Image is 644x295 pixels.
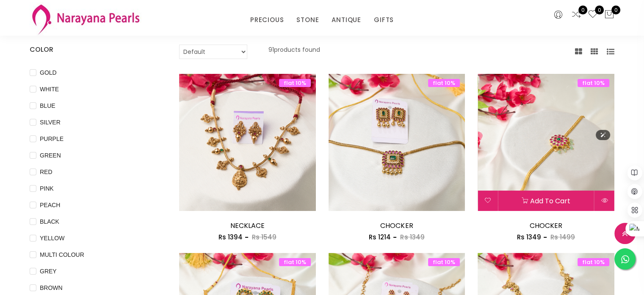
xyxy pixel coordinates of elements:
[36,184,57,193] span: PINK
[36,167,56,177] span: RED
[268,45,320,59] p: 91 products found
[36,250,88,259] span: MULTI COLOUR
[588,9,598,20] a: 0
[578,6,587,14] span: 0
[250,14,284,26] a: PRECIOUS
[36,233,68,243] span: YELLOW
[36,68,60,77] span: GOLD
[36,134,67,143] span: PURPLE
[30,45,154,55] h4: COLOR
[279,79,311,87] span: flat 10%
[296,14,319,26] a: STONE
[517,233,541,242] span: Rs 1349
[578,79,609,87] span: flat 10%
[374,14,394,26] a: GIFTS
[578,258,609,266] span: flat 10%
[36,267,60,276] span: GREY
[369,233,391,242] span: Rs 1214
[550,233,575,242] span: Rs 1499
[428,79,460,87] span: flat 10%
[400,233,424,242] span: Rs 1349
[36,84,62,94] span: WHITE
[36,118,64,127] span: SILVER
[498,191,594,211] button: Add to cart
[604,9,614,20] button: 0
[36,217,63,226] span: BLACK
[252,233,276,242] span: Rs 1549
[36,151,64,160] span: GREEN
[380,221,413,230] a: CHOCKER
[36,283,66,292] span: BROWN
[36,200,64,210] span: PEACH
[230,221,265,230] a: NECKLACE
[571,9,581,20] a: 0
[594,191,614,211] button: Quick View
[218,233,243,242] span: Rs 1394
[428,258,460,266] span: flat 10%
[478,191,498,211] button: Add to wishlist
[611,6,620,14] span: 0
[279,258,311,266] span: flat 10%
[332,14,361,26] a: ANTIQUE
[530,221,562,230] a: CHOCKER
[36,101,59,110] span: BLUE
[595,6,604,14] span: 0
